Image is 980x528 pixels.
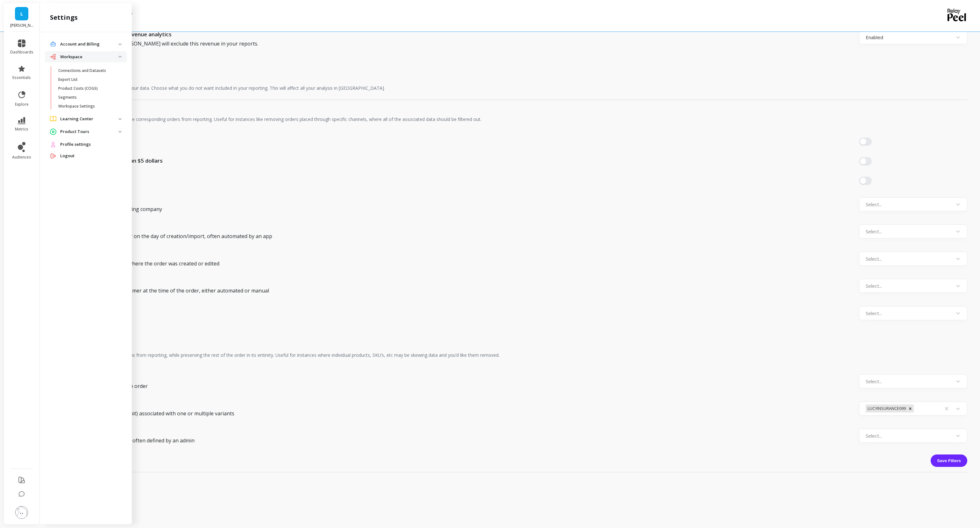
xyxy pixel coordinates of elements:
[53,64,967,84] h2: Workspace Filters
[60,141,91,148] span: Profile settings
[59,314,513,322] span: Discount code used on orders
[118,56,122,58] img: down caret icon
[59,40,776,47] p: When you sell a gift card, [PERSON_NAME] will exclude this revenue in your reports.
[58,68,106,73] p: Connections and Datasets
[59,382,513,390] span: Product or line item title on the order
[53,105,967,114] h2: Order Level
[59,232,513,240] span: Tags associated with the order on the day of creation/import, often automated by an app
[58,86,98,91] p: Product Costs (COGS)
[59,410,513,417] span: Product SKU (stock-keeping unit) associated with one or multiple variants
[12,75,31,80] span: essentials
[59,250,513,258] span: Sales App
[15,506,28,519] img: profile picture
[866,405,907,412] div: LUCYINSURANCE099
[59,305,513,313] span: Discount Codes
[58,77,78,82] p: Export List
[15,102,29,107] span: explore
[20,10,23,18] span: L
[59,427,513,436] span: Product Tags
[50,13,78,22] h2: settings
[15,127,28,132] span: metrics
[118,118,122,120] img: down caret icon
[59,278,513,286] span: Customer Tags
[59,400,513,408] span: SKUs
[10,50,33,55] span: dashboards
[53,341,967,349] h2: Line Item Level
[59,287,513,294] span: Tags associated with the customer at the time of the order, either automated or manual
[53,352,967,358] p: These filter remove individual line items from reporting, while preserving the rest of the order ...
[50,54,56,60] img: navigation item icon
[907,405,914,412] div: Remove LUCYINSURANCE099
[53,85,967,91] p: Workspace filters allow you to clean your data. Choose what you do not want included in your repo...
[59,196,513,204] span: Vendors
[118,43,122,45] img: down caret icon
[58,104,95,109] p: Workspace Settings
[59,260,513,267] span: Name of the App or Channel where the order was created or edited
[50,141,56,148] img: navigation item icon
[58,95,77,100] p: Segments
[50,41,56,47] img: navigation item icon
[10,23,33,28] p: LUCY
[50,116,56,122] img: navigation item icon
[59,437,513,444] span: Tags associated with products often defined by an admin
[60,116,118,122] p: Learning Center
[60,129,118,135] p: Product Tours
[50,153,56,159] img: navigation item icon
[931,454,967,467] button: Save Filters
[59,373,513,381] span: Products
[60,153,75,159] span: Logout
[118,131,122,133] img: down caret icon
[60,141,122,148] a: Profile settings
[60,54,118,60] p: Workspace
[53,116,967,123] p: These filters remove the entirety of the corresponding orders from reporting. Useful for instance...
[12,155,31,160] span: audiences
[60,41,118,47] p: Account and Billing
[59,223,513,231] span: Order Tags
[50,129,56,135] img: navigation item icon
[59,205,513,213] span: Product vendor or manufacturing company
